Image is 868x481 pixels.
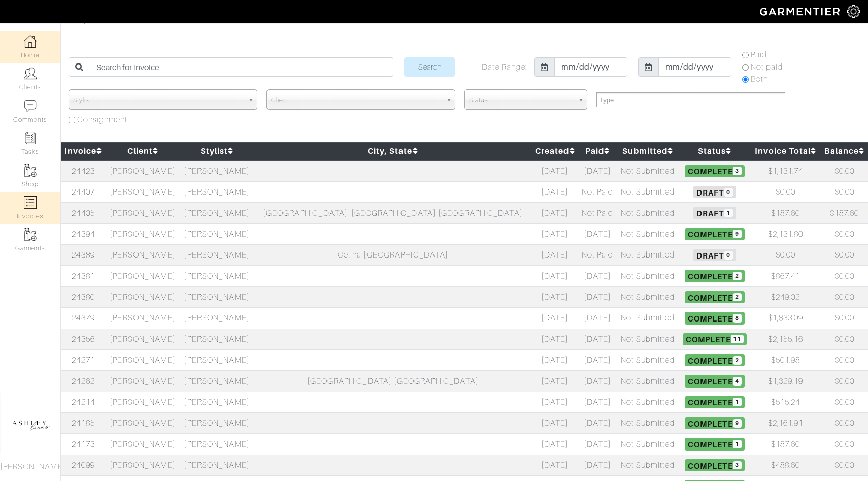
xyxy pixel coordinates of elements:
td: Not Paid [579,245,617,266]
td: [GEOGRAPHIC_DATA] [GEOGRAPHIC_DATA] [254,371,531,392]
td: [PERSON_NAME] [106,266,180,286]
td: [DATE] [531,161,578,182]
td: [GEOGRAPHIC_DATA], [GEOGRAPHIC_DATA] [GEOGRAPHIC_DATA] [254,203,531,223]
span: 9 [733,419,742,428]
span: Draft [693,249,736,261]
td: [PERSON_NAME] [106,245,180,266]
td: [PERSON_NAME] [180,349,254,370]
a: 24394 [72,230,94,239]
td: [PERSON_NAME] [106,181,180,202]
td: Not Submitted [617,371,679,392]
img: clients-icon-6bae9207a08558b7cb47a8932f037763ab4055f8c8b6bfacd5dc20c3e0201464.png [24,67,37,80]
span: Stylist [73,90,244,110]
a: 24173 [72,440,94,449]
a: 24380 [72,293,94,302]
a: Stylist [201,146,233,156]
td: [PERSON_NAME] [180,308,254,329]
span: 3 [733,167,742,175]
td: [PERSON_NAME] [180,371,254,392]
td: [DATE] [579,349,617,370]
td: [DATE] [531,181,578,202]
a: Invoice [64,146,102,156]
td: [PERSON_NAME] [106,329,180,349]
td: Not Paid [579,203,617,223]
td: [DATE] [531,413,578,434]
td: [DATE] [579,434,617,455]
span: Complete [685,354,744,366]
td: [PERSON_NAME] [180,203,254,223]
span: Complete [685,396,744,408]
a: Client [127,146,158,156]
a: 24405 [72,209,94,218]
label: Paid [751,49,767,61]
td: $0.00 [821,329,868,349]
span: Complete [683,333,747,345]
td: [PERSON_NAME] [106,161,180,182]
td: Not Submitted [617,308,679,329]
label: Not paid [751,61,783,73]
td: [DATE] [579,455,617,475]
td: [DATE] [579,413,617,434]
td: [PERSON_NAME] [180,413,254,434]
td: Not Submitted [617,286,679,307]
td: [DATE] [579,223,617,244]
td: $0.00 [821,223,868,244]
td: [DATE] [579,161,617,182]
td: $867.41 [751,266,821,286]
a: Submitted [622,146,674,156]
span: 9 [733,230,742,238]
td: $1,329.19 [751,371,821,392]
td: [DATE] [531,286,578,307]
img: garmentier-logo-header-white-b43fb05a5012e4ada735d5af1a66efaba907eab6374d6393d1fbf88cb4ef424d.png [755,3,847,20]
td: [DATE] [531,329,578,349]
td: [DATE] [531,371,578,392]
td: $0.00 [821,413,868,434]
td: Not Paid [579,181,617,202]
a: 24407 [72,187,94,197]
span: 0 [724,251,733,260]
img: garments-icon-b7da505a4dc4fd61783c78ac3ca0ef83fa9d6f193b1c9dc38574b1d14d53ca28.png [24,164,37,177]
td: $488.60 [751,455,821,475]
td: [DATE] [531,455,578,475]
a: 24099 [72,461,94,470]
td: Not Submitted [617,266,679,286]
span: 1 [733,398,742,406]
td: [PERSON_NAME] [106,413,180,434]
td: [PERSON_NAME] [106,223,180,244]
td: Not Submitted [617,161,679,182]
td: $0.00 [751,181,821,202]
a: Paid [585,146,610,156]
span: 1 [724,209,733,217]
input: Search for Invoice [90,57,393,77]
span: 2 [733,293,742,302]
td: Not Submitted [617,349,679,370]
td: [PERSON_NAME] [180,434,254,455]
span: Complete [685,228,744,240]
a: City, State [368,146,418,156]
a: Balance [824,146,864,156]
td: [PERSON_NAME] [106,371,180,392]
span: 2 [733,356,742,365]
span: Client [271,90,442,110]
td: $0.00 [821,245,868,266]
td: $0.00 [821,434,868,455]
a: 24381 [72,272,94,281]
span: Complete [685,375,744,387]
td: $2,155.16 [751,329,821,349]
td: $0.00 [821,308,868,329]
td: [DATE] [531,245,578,266]
td: [DATE] [531,434,578,455]
td: [DATE] [579,371,617,392]
td: Not Submitted [617,434,679,455]
label: Both [751,73,768,85]
td: [PERSON_NAME] [180,266,254,286]
td: Celina [GEOGRAPHIC_DATA] [254,245,531,266]
span: 0 [724,188,733,197]
td: $187.60 [751,203,821,223]
td: $187.60 [821,203,868,223]
td: Not Submitted [617,181,679,202]
td: [PERSON_NAME] [180,223,254,244]
td: [PERSON_NAME] [106,455,180,475]
span: Draft [693,207,736,219]
span: 2 [733,272,742,280]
